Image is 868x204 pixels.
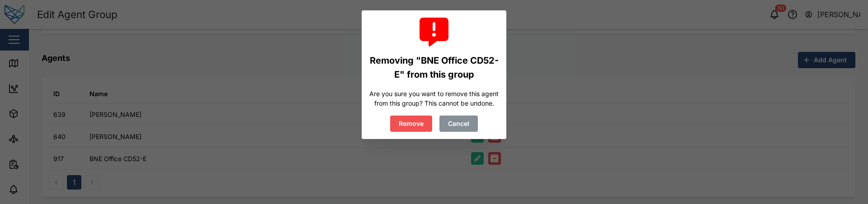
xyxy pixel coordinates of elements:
button: Cancel [439,116,478,132]
div: Removing "BNE Office CD52-E" from this group [369,54,499,82]
button: Remove [390,116,432,132]
div: Are you sure you want to remove this agent from this group? This cannot be undone. [369,89,499,108]
span: Cancel [448,116,469,131]
span: Remove [399,116,424,131]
